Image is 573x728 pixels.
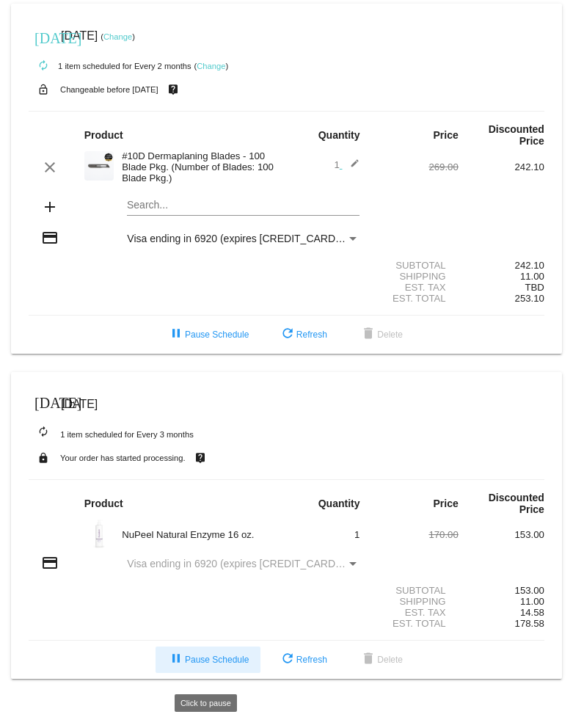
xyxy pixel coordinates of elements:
span: 11.00 [520,596,544,607]
div: Est. Total [373,618,459,629]
span: Refresh [279,655,327,665]
div: Est. Total [373,293,459,304]
mat-icon: [DATE] [34,28,52,45]
span: Pause Schedule [167,655,249,665]
div: Est. Tax [373,282,459,293]
div: 242.10 [459,260,544,271]
div: Shipping [373,271,459,282]
div: 269.00 [373,161,459,172]
small: ( ) [101,32,135,41]
div: NuPeel Natural Enzyme 16 oz. [114,529,286,540]
img: 16-oz-Nupeel.jpg [84,519,114,548]
strong: Discounted Price [489,492,544,515]
small: 1 item scheduled for Every 3 months [29,430,194,439]
span: 11.00 [520,271,544,282]
button: Delete [348,647,415,673]
div: 153.00 [459,585,544,596]
mat-icon: credit_card [41,229,59,247]
button: Pause Schedule [156,321,260,348]
mat-icon: autorenew [34,57,52,75]
mat-icon: live_help [191,448,209,467]
span: Visa ending in 6920 (expires [CREDIT_CARD_DATA]) [127,558,373,569]
img: dermaplanepro-10d-dermaplaning-blade-close-up.png [84,151,114,181]
mat-icon: credit_card [41,554,59,572]
small: ( ) [194,62,229,70]
strong: Product [84,129,123,141]
a: Change [103,32,132,41]
div: #10D Dermaplaning Blades - 100 Blade Pkg. (Number of Blades: 100 Blade Pkg.) [114,150,286,183]
div: Shipping [373,596,459,607]
a: Change [197,62,225,70]
span: Visa ending in 6920 (expires [CREDIT_CARD_DATA]) [127,233,373,244]
mat-icon: delete [360,651,377,669]
span: 253.10 [515,293,544,304]
strong: Product [84,498,123,509]
span: [DATE] [61,398,98,410]
mat-icon: autorenew [34,423,52,441]
input: Search... [127,200,360,211]
span: 1 [354,529,360,540]
div: Subtotal [373,585,459,596]
mat-icon: refresh [279,326,296,343]
button: Refresh [267,321,339,348]
strong: Quantity [318,498,360,509]
span: Pause Schedule [167,330,249,340]
button: Delete [348,321,415,348]
span: 14.58 [520,607,544,618]
mat-select: Payment Method [127,558,360,569]
span: Delete [360,330,403,340]
mat-icon: delete [360,326,377,343]
mat-icon: lock_open [34,80,52,99]
mat-icon: lock [34,448,52,467]
span: Delete [360,655,403,665]
strong: Quantity [318,129,360,141]
span: 178.58 [515,618,544,629]
div: 170.00 [373,529,459,540]
mat-icon: edit [342,159,360,176]
strong: Price [434,498,459,509]
mat-icon: live_help [164,80,182,99]
small: 1 item scheduled for Every 2 months [29,62,191,70]
mat-icon: clear [41,159,59,176]
small: Changeable before [DATE] [60,85,158,94]
mat-icon: pause [167,651,185,669]
div: 242.10 [459,161,544,172]
mat-icon: refresh [279,651,296,669]
span: Refresh [279,330,327,340]
mat-icon: pause [167,326,185,343]
mat-icon: add [41,198,59,216]
div: Subtotal [373,260,459,271]
span: 1 [334,159,360,170]
div: Est. Tax [373,607,459,618]
mat-select: Payment Method [127,233,360,244]
span: TBD [525,282,544,293]
strong: Price [434,129,459,141]
small: Your order has started processing. [60,454,186,462]
div: 153.00 [459,529,544,540]
button: Pause Schedule [156,647,260,673]
button: Refresh [267,647,339,673]
strong: Discounted Price [489,123,544,147]
mat-icon: [DATE] [34,393,52,410]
